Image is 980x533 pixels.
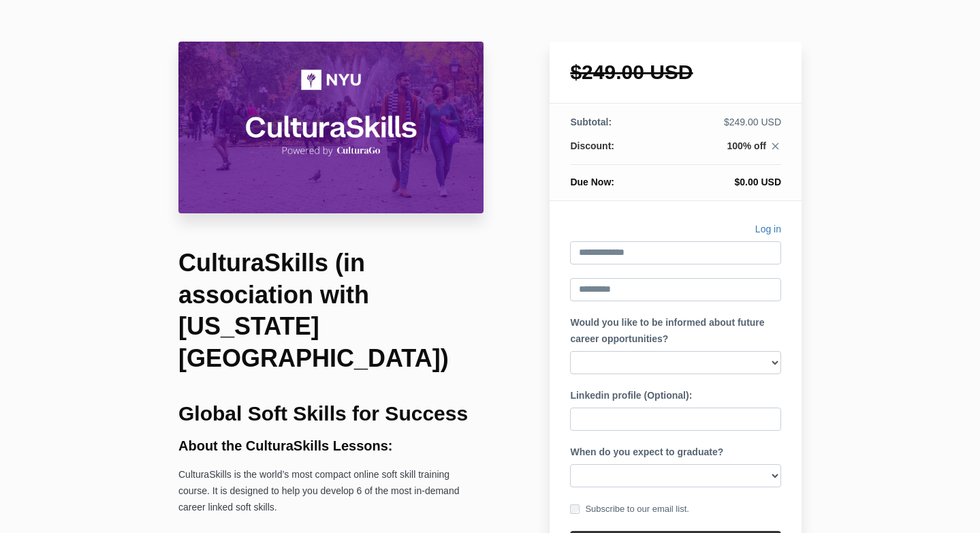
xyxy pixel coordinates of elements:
label: When do you expect to graduate? [570,444,723,461]
label: Subscribe to our email list. [570,502,689,517]
th: Discount: [570,139,661,165]
h1: CulturaSkills (in association with [US_STATE][GEOGRAPHIC_DATA]) [178,247,484,375]
span: 100% off [727,140,766,151]
th: Due Now: [570,165,661,189]
span: $0.00 USD [735,177,781,187]
b: Global Soft Skills for Success [178,402,468,425]
span: CulturaSkills is the world’s most compact online soft skill training course. It is designed to he... [178,469,459,513]
input: Subscribe to our email list. [570,504,580,514]
a: Log in [755,222,781,241]
h1: $249.00 USD [570,62,781,82]
label: Linkedin profile (Optional): [570,388,692,404]
i: close [770,140,781,152]
img: 31710be-8b5f-527-66b4-0ce37cce11c4_CulturaSkills_NYU_Course_Header_Image.png [178,42,484,213]
span: Subtotal: [570,117,612,127]
a: close [766,140,781,155]
label: Would you like to be informed about future career opportunities? [570,315,781,348]
td: $249.00 USD [662,115,781,139]
h3: About the CulturaSkills Lessons: [178,438,484,453]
